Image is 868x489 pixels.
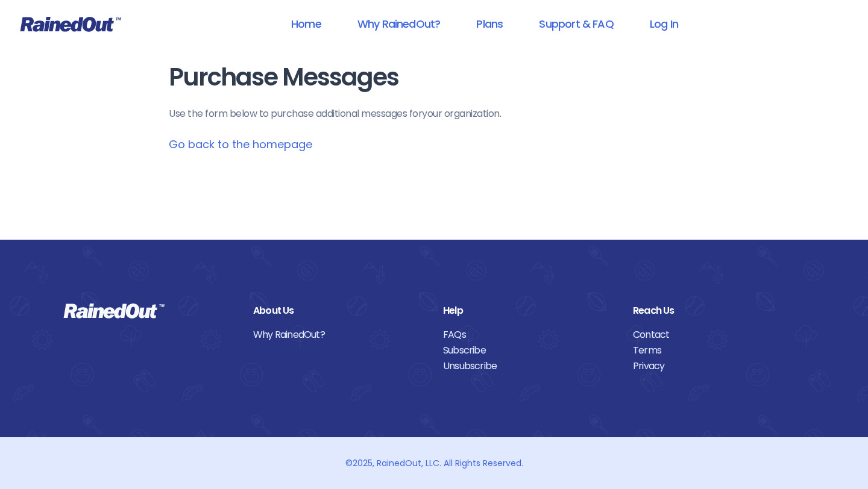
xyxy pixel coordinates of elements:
[461,10,518,37] a: Plans
[253,303,425,319] div: About Us
[253,327,425,343] a: Why RainedOut?
[633,303,805,319] div: Reach Us
[443,358,615,374] a: Unsubscribe
[633,358,805,374] a: Privacy
[443,327,615,343] a: FAQs
[523,10,629,37] a: Support & FAQ
[169,137,312,152] a: Go back to the homepage
[342,10,456,37] a: Why RainedOut?
[443,343,615,358] a: Subscribe
[634,10,694,37] a: Log In
[633,343,805,358] a: Terms
[169,64,699,91] h1: Purchase Messages
[275,10,337,37] a: Home
[443,303,615,319] div: Help
[169,107,699,121] p: Use the form below to purchase additional messages for your organization .
[633,327,805,343] a: Contact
